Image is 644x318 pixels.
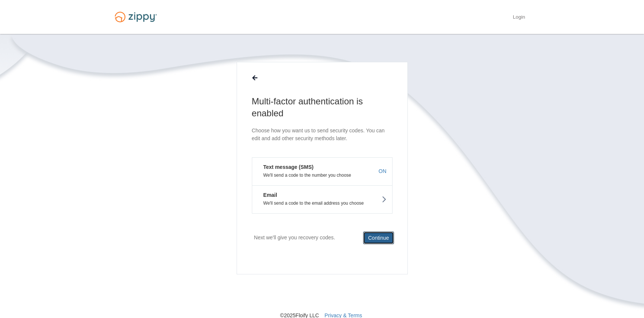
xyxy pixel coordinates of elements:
img: Logo [110,8,161,26]
em: Email [258,191,277,199]
em: Text message (SMS) [258,163,314,171]
p: We'll send a code to the number you choose [258,173,387,178]
h1: Multi-factor authentication is enabled [252,95,393,119]
button: Continue [363,232,394,244]
p: Choose how you want us to send security codes. You can edit and add other security methods later. [252,127,393,142]
button: EmailWe'll send a code to the email address you choose [252,185,393,214]
p: We'll send a code to the email address you choose [258,201,387,206]
p: Next we'll give you recovery codes. [254,232,335,244]
a: Login [513,14,525,22]
span: ON [379,167,387,175]
button: Text message (SMS)We'll send a code to the number you chooseON [252,157,393,185]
